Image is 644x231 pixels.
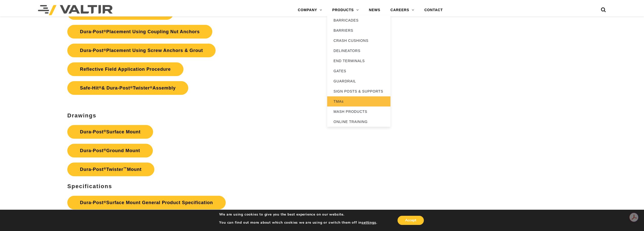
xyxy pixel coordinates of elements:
[219,220,377,225] p: You can find out more about which cookies we are using or switch them off in .
[67,44,216,57] a: Dura-Post®Placement Using Screw Anchors & Grout
[327,56,390,66] a: END TERMINALS
[327,15,390,25] a: BARRICADES
[99,85,102,89] sup: ®
[385,5,419,15] a: CAREERS
[130,85,133,89] sup: ®
[67,163,154,176] a: Dura-Post®Twister™Mount
[67,62,183,76] a: Reflective Field Application Procedure
[103,167,106,170] sup: ®
[327,86,390,96] a: SIGN POSTS & SUPPORTS
[327,96,390,106] a: TMAs
[67,125,153,139] a: Dura-Post®Surface Mount
[327,117,390,127] a: ONLINE TRAINING
[327,106,390,117] a: MASH PRODUCTS
[38,5,113,15] img: Valtir
[327,46,390,56] a: DELINEATORS
[67,196,225,209] a: Dura-Post®Surface Mount General Product Specification
[67,25,212,39] a: Dura-Post®Placement Using Coupling Nut Anchors
[67,183,112,189] strong: Specifications
[67,112,96,119] strong: Drawings
[327,76,390,86] a: GUARDRAIL
[123,167,127,170] sup: ™
[362,220,376,225] button: settings
[67,144,153,157] a: Dura-Post®Ground Mount
[327,25,390,35] a: BARRIERS
[327,66,390,76] a: GATES
[67,81,188,95] a: Safe-Hit®& Dura-Post®Twister®Assembly
[103,48,106,52] sup: ®
[293,5,327,15] a: COMPANY
[327,5,364,15] a: PRODUCTS
[364,5,385,15] a: NEWS
[103,129,106,133] sup: ®
[103,29,106,33] sup: ®
[103,200,106,204] sup: ®
[103,148,106,152] sup: ®
[398,216,424,225] button: Accept
[327,35,390,46] a: CRASH CUSHIONS
[150,85,153,89] sup: ®
[419,5,448,15] a: CONTACT
[219,212,377,217] p: We are using cookies to give you the best experience on our website.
